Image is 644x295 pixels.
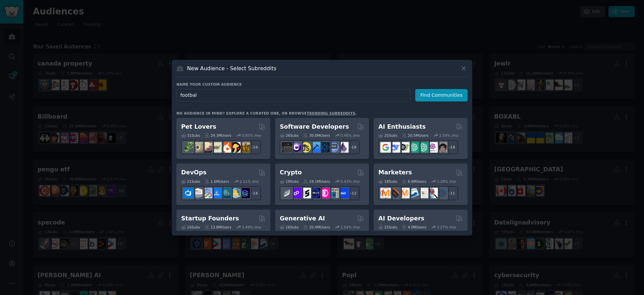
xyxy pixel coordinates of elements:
[205,225,231,229] div: 13.8M Users
[280,179,299,184] div: 19 Sub s
[183,142,194,153] img: herpetology
[390,142,400,153] img: DeepSeek
[202,142,212,153] img: leopardgeckos
[291,188,302,198] img: 0xPolygon
[402,225,426,229] div: 4.0M Users
[280,214,325,223] h2: Generative AI
[193,142,203,153] img: ballpython
[310,142,320,153] img: iOSProgramming
[176,82,468,87] h3: Name your custom audience
[444,186,458,200] div: + 11
[282,188,292,198] img: ethfinance
[409,142,419,153] img: chatgpt_promptDesign
[193,188,203,198] img: AWS_Certified_Experts
[319,188,330,198] img: defiblockchain
[176,111,357,116] div: No audience in mind? Explore a curated one, or browse .
[310,188,320,198] img: web3
[181,225,200,229] div: 16 Sub s
[437,142,447,153] img: ArtificalIntelligence
[439,133,458,138] div: 2.54 % /mo
[378,168,412,177] h2: Marketers
[415,89,468,101] button: Find Communities
[221,142,231,153] img: cockatiel
[399,188,410,198] img: AskMarketing
[390,188,400,198] img: bigseo
[427,142,438,153] img: OpenAIDev
[303,225,330,229] div: 20.4M Users
[176,89,411,101] input: Pick a short name, like "Digital Marketers" or "Movie-Goers"
[378,225,397,229] div: 15 Sub s
[301,142,311,153] img: learnjavascript
[183,188,194,198] img: azuredevops
[211,142,222,153] img: turtle
[307,111,355,115] a: trending subreddits
[437,188,447,198] img: OnlineMarketing
[340,225,360,229] div: 1.54 % /mo
[345,186,360,200] div: + 12
[181,179,200,184] div: 21 Sub s
[409,188,419,198] img: Emailmarketing
[319,142,330,153] img: reactnative
[239,188,250,198] img: PlatformEngineers
[247,186,261,200] div: + 14
[437,225,456,229] div: 3.27 % /mo
[181,214,239,223] h2: Startup Founders
[205,133,231,138] div: 24.3M Users
[181,168,207,177] h2: DevOps
[181,123,216,131] h2: Pet Lovers
[418,142,428,153] img: chatgpt_prompts_
[181,133,200,138] div: 31 Sub s
[380,142,391,153] img: GoogleGeminiAI
[437,179,456,184] div: 1.28 % /mo
[399,142,410,153] img: AItoolsCatalog
[378,133,397,138] div: 25 Sub s
[242,133,261,138] div: 0.85 % /mo
[418,188,428,198] img: googleads
[378,179,397,184] div: 18 Sub s
[230,142,240,153] img: PetAdvice
[280,123,349,131] h2: Software Developers
[187,65,276,72] h3: New Audience - Select Subreddits
[378,214,424,223] h2: AI Developers
[291,142,302,153] img: csharp
[221,188,231,198] img: platformengineering
[427,188,438,198] img: MarketingResearch
[329,188,339,198] img: CryptoNews
[303,133,330,138] div: 30.0M Users
[240,179,259,184] div: 2.11 % /mo
[280,133,299,138] div: 26 Sub s
[303,179,330,184] div: 19.1M Users
[301,188,311,198] img: ethstaker
[329,142,339,153] img: AskComputerScience
[242,225,261,229] div: 1.49 % /mo
[280,225,299,229] div: 16 Sub s
[338,142,348,153] img: elixir
[239,142,250,153] img: dogbreed
[444,140,458,154] div: + 18
[205,179,229,184] div: 1.6M Users
[340,179,360,184] div: 0.43 % /mo
[282,142,292,153] img: software
[340,133,360,138] div: 0.46 % /mo
[380,188,391,198] img: content_marketing
[402,179,426,184] div: 6.6M Users
[280,168,302,177] h2: Crypto
[345,140,360,154] div: + 19
[402,133,428,138] div: 20.5M Users
[211,188,222,198] img: DevOpsLinks
[202,188,212,198] img: Docker_DevOps
[247,140,261,154] div: + 24
[378,123,426,131] h2: AI Enthusiasts
[230,188,240,198] img: aws_cdk
[338,188,348,198] img: defi_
